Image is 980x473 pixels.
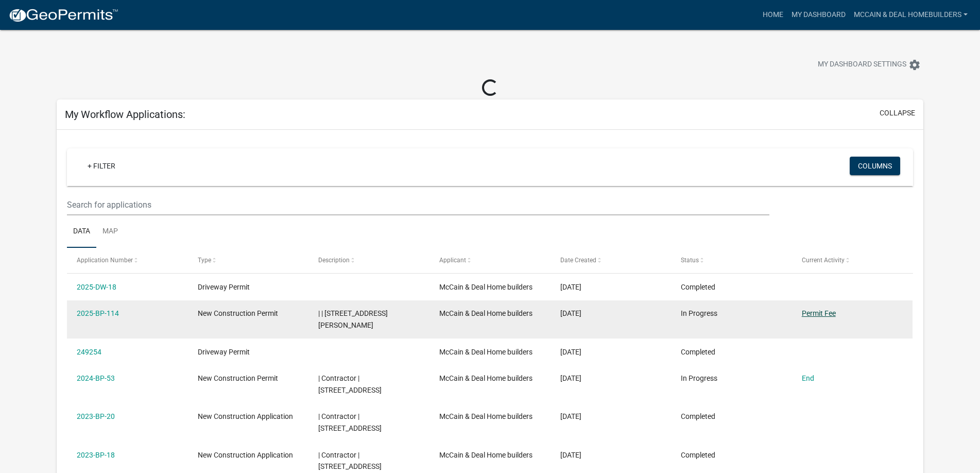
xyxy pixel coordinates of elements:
span: Driveway Permit [198,348,250,356]
span: New Construction Permit [198,374,278,382]
span: Driveway Permit [198,283,250,291]
span: Description [318,257,350,264]
span: | Contractor | 2900 4TH AVENUE [318,412,382,432]
a: 2025-BP-114 [77,309,119,317]
span: McCain & Deal Home builders [439,412,532,420]
span: Completed [681,451,715,459]
span: | | 4245 Mayfield Dr [318,309,388,329]
span: McCain & Deal Home builders [439,309,532,317]
button: collapse [880,108,915,119]
a: Home [759,5,787,25]
span: New Construction Application [198,451,293,459]
datatable-header-cell: Current Activity [792,248,913,273]
input: Search for applications [67,194,769,215]
span: New Construction Application [198,412,293,420]
span: Application Number [77,257,133,264]
a: + Filter [79,157,124,175]
span: McCain & Deal Home builders [439,451,532,459]
span: In Progress [681,309,717,317]
span: | Contractor | 2900 4TH AVENUE - COLUMBUS, GA 31904 [318,451,382,471]
a: 2024-BP-53 [77,374,115,382]
span: Type [198,257,211,264]
span: My Dashboard Settings [818,59,906,71]
a: Permit Fee [802,309,836,317]
span: Current Activity [802,257,845,264]
a: Mccain & Deal Homebuilders [850,5,972,25]
span: 04/23/2024 [560,374,581,382]
span: 07/11/2023 [560,451,581,459]
span: Status [681,257,699,264]
span: | Contractor | 2900 4th Ave, Columbus, GA 31904 [318,374,382,394]
span: McCain & Deal Home builders [439,283,532,291]
button: My Dashboard Settingssettings [810,55,929,75]
datatable-header-cell: Status [671,248,792,273]
span: 07/13/2023 [560,412,581,420]
datatable-header-cell: Applicant [429,248,551,273]
a: Map [96,215,124,248]
span: 04/23/2024 [560,348,581,356]
span: McCain & Deal Home builders [439,348,532,356]
span: In Progress [681,374,717,382]
datatable-header-cell: Type [188,248,309,273]
a: 2023-BP-20 [77,412,115,420]
span: 08/12/2025 [560,309,581,317]
span: New Construction Permit [198,309,278,317]
datatable-header-cell: Application Number [67,248,188,273]
a: 2025-DW-18 [77,283,116,291]
a: End [802,374,814,382]
i: settings [908,59,921,71]
button: Columns [850,157,900,175]
span: Completed [681,348,715,356]
span: Applicant [439,257,466,264]
a: My Dashboard [787,5,850,25]
span: Completed [681,283,715,291]
span: Completed [681,412,715,420]
h5: My Workflow Applications: [65,108,185,121]
datatable-header-cell: Date Created [550,248,671,273]
a: 249254 [77,348,101,356]
span: McCain & Deal Home builders [439,374,532,382]
span: Date Created [560,257,596,264]
a: Data [67,215,96,248]
a: 2023-BP-18 [77,451,115,459]
span: 08/12/2025 [560,283,581,291]
datatable-header-cell: Description [308,248,429,273]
